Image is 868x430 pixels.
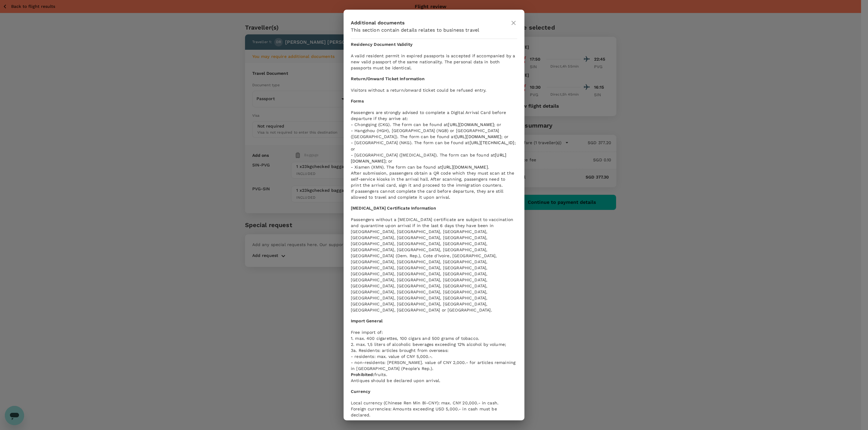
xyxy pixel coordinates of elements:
h6: Residency Document Validity [351,41,517,48]
h6: [MEDICAL_DATA] Certificate Information [351,205,517,212]
h6: Return/Onward Ticket Information [351,76,517,82]
a: [URL][DOMAIN_NAME] [455,134,502,139]
p: Visitors without a return/onward ticket could be refused entry. [351,87,517,93]
a: [URL][DOMAIN_NAME] [448,122,494,127]
p: This section contain details relates to business travel [351,27,510,34]
strong: Prohibited: [351,372,374,377]
p: A valid resident permit in expired passports is accepted if accompanied by a new valid passport o... [351,53,517,71]
a: [URL][DOMAIN_NAME] [351,153,506,163]
p: Local currency (Chinese Ren Min Bi-CNY): max. CNY 20,000.- in cash. Foreign currencies: Amounts e... [351,400,517,418]
p: Free import of: 1. max. 400 cigarettes, 100 cigars and 500 grams of tobacco. 2. max. 1,5 liters o... [351,329,517,384]
p: Additional documents [351,19,510,27]
h6: Forms [351,98,517,105]
p: Passengers are strongly advised to complete a Digital Arrival Card before departure if they arriv... [351,109,517,170]
p: Passengers without a [MEDICAL_DATA] certificate are subject to vaccination and quarantine upon ar... [351,217,517,313]
h6: Import General [351,318,517,324]
h6: Currency [351,388,517,395]
p: After submission, passengers obtain a QR code which they must scan at the self-service kiosks in ... [351,170,517,200]
a: [URL][TECHNICAL_ID] [470,140,514,145]
a: [URL][DOMAIN_NAME] [442,165,488,169]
